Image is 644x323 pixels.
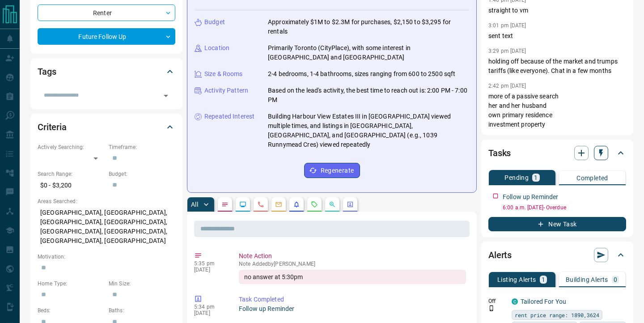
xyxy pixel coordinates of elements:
p: Location [204,43,229,53]
p: Note Action [239,251,466,261]
p: 2-4 bedrooms, 1-4 bathrooms, sizes ranging from 600 to 2500 sqft [268,69,455,79]
p: sent text [488,31,626,41]
p: 5:34 pm [194,304,225,310]
svg: Push Notification Only [488,305,495,311]
p: 1 [542,276,545,283]
svg: Listing Alerts [293,201,300,208]
button: Open [160,89,172,102]
div: condos.ca [512,298,518,305]
p: All [191,201,198,208]
div: no answer at 5:30pm [239,270,466,284]
svg: Agent Actions [347,201,354,208]
p: $0 - $3,200 [38,178,104,193]
p: 5:35 pm [194,260,225,267]
h2: Alerts [488,248,512,262]
p: 3:29 pm [DATE] [488,48,526,54]
p: Building Harbour View Estates III in [GEOGRAPHIC_DATA] viewed multiple times, and listings in [GE... [268,112,469,149]
p: Pending [504,174,529,181]
a: Tailored For You [521,298,566,305]
p: Actively Searching: [38,143,104,151]
p: Budget [204,17,225,27]
svg: Emails [275,201,282,208]
p: Listing Alerts [497,276,536,283]
p: 2:42 pm [DATE] [488,83,526,89]
div: Renter [38,4,175,21]
p: straight to vm [488,6,626,15]
p: Activity Pattern [204,86,248,95]
p: Primarily Toronto (CityPlace), with some interest in [GEOGRAPHIC_DATA] and [GEOGRAPHIC_DATA] [268,43,469,62]
p: Approximately $1M to $2.3M for purchases, $2,150 to $3,295 for rentals [268,17,469,36]
p: Timeframe: [109,143,175,151]
svg: Opportunities [329,201,336,208]
p: Search Range: [38,170,104,178]
p: 1 [534,174,538,181]
p: Home Type: [38,280,104,288]
p: [DATE] [194,310,225,316]
p: Baths: [109,306,175,314]
h2: Tags [38,64,56,79]
h2: Criteria [38,120,67,134]
svg: Lead Browsing Activity [239,201,246,208]
p: Repeated Interest [204,112,254,121]
p: Note Added by [PERSON_NAME] [239,261,466,267]
p: Areas Searched: [38,197,175,205]
p: [GEOGRAPHIC_DATA], [GEOGRAPHIC_DATA], [GEOGRAPHIC_DATA], [GEOGRAPHIC_DATA], [GEOGRAPHIC_DATA], [G... [38,205,175,248]
p: Follow up Reminder [239,304,466,314]
p: Motivation: [38,253,175,261]
button: Regenerate [304,163,360,178]
p: Off [488,297,506,305]
div: Tags [38,61,175,82]
svg: Requests [311,201,318,208]
span: rent price range: 1890,3624 [515,310,599,319]
p: Follow up Reminder [503,192,558,202]
div: Criteria [38,116,175,138]
p: Size & Rooms [204,69,243,79]
p: [DATE] [194,267,225,273]
div: Tasks [488,142,626,164]
p: more of a passive search her and her husband own primary residence investment property [488,92,626,129]
p: 3:01 pm [DATE] [488,22,526,29]
p: holding off because of the market and trumps tariffs (like everyone). Chat in a few months [488,57,626,76]
h2: Tasks [488,146,511,160]
div: Alerts [488,244,626,266]
p: Min Size: [109,280,175,288]
div: Future Follow Up [38,28,175,45]
p: Based on the lead's activity, the best time to reach out is: 2:00 PM - 7:00 PM [268,86,469,105]
p: Task Completed [239,295,466,304]
svg: Calls [257,201,264,208]
svg: Notes [221,201,229,208]
p: Budget: [109,170,175,178]
p: Completed [576,175,608,181]
p: 6:00 a.m. [DATE] - Overdue [503,204,626,212]
p: 0 [614,276,617,283]
p: Building Alerts [566,276,608,283]
p: Beds: [38,306,104,314]
button: New Task [488,217,626,231]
